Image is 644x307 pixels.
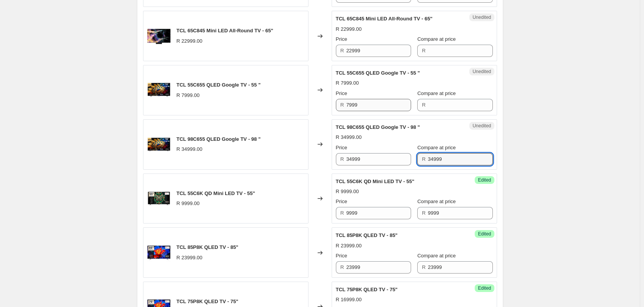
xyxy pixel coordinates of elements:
div: R 34999.00 [177,145,202,153]
span: TCL 98C655 QLED Google TV - 98 " [336,124,420,130]
span: TCL 55C655 QLED Google TV - 55 " [177,82,261,88]
img: 55_c6k_80x.webp [147,187,170,210]
span: TCL 55C6K QD Mini LED TV - 55" [177,190,255,196]
img: TCL98C655_80x.png [147,133,170,156]
span: TCL 55C655 QLED Google TV - 55 " [336,70,420,76]
span: TCL 75P8K QLED TV - 75" [177,299,239,304]
span: Edited [478,177,491,183]
span: Price [336,36,347,42]
span: TCL 55C6K QD Mini LED TV - 55" [336,179,415,184]
img: TCL55C655_80x.png [147,78,170,102]
span: Compare at price [417,199,456,204]
div: R 16999.00 [336,296,362,304]
span: R [422,210,425,216]
span: TCL 85P8K QLED TV - 85" [336,232,398,238]
span: R [422,102,425,108]
span: R [422,156,425,162]
div: R 9999.00 [336,188,359,195]
span: Edited [478,285,491,291]
span: R [341,264,344,270]
span: R [422,48,425,53]
span: Price [336,199,347,204]
div: R 7999.00 [336,79,359,87]
div: R 9999.00 [177,200,200,207]
img: 85P8K_80x.jpg [147,241,170,264]
span: TCL 85P8K QLED TV - 85" [177,244,239,250]
span: TCL 65C845 Mini LED All-Round TV - 65" [177,28,273,33]
span: Compare at price [417,90,456,96]
span: Price [336,145,347,150]
span: R [341,210,344,216]
div: R 7999.00 [177,92,200,99]
div: R 22999.00 [177,37,202,45]
img: c8_80x.webp [147,25,170,48]
span: Unedited [472,14,491,20]
div: R 34999.00 [336,133,362,141]
span: TCL 98C655 QLED Google TV - 98 " [177,136,261,142]
span: R [341,156,344,162]
span: Edited [478,231,491,237]
span: Price [336,90,347,96]
span: Compare at price [417,36,456,42]
span: Price [336,253,347,259]
span: R [341,48,344,53]
span: Compare at price [417,145,456,150]
span: R [422,264,425,270]
div: R 23999.00 [336,242,362,250]
span: TCL 75P8K QLED TV - 75" [336,287,398,292]
div: R 22999.00 [336,25,362,33]
span: Compare at price [417,253,456,259]
span: R [341,102,344,108]
span: Unedited [472,123,491,129]
span: TCL 65C845 Mini LED All-Round TV - 65" [336,16,433,22]
span: Unedited [472,68,491,75]
div: R 23999.00 [177,254,202,262]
